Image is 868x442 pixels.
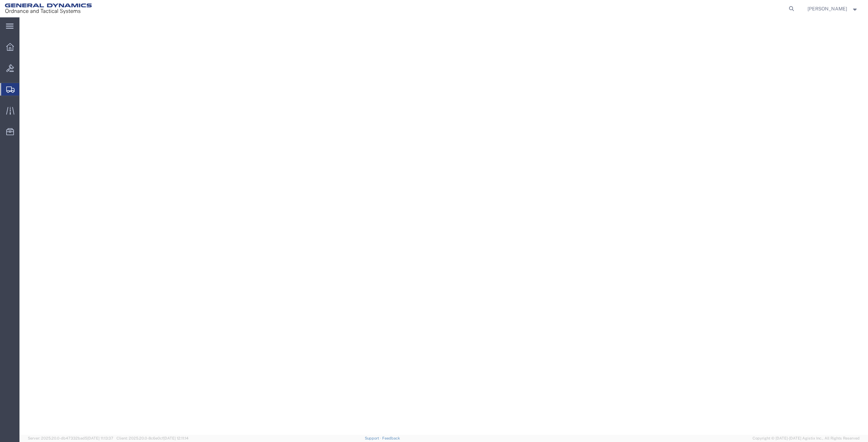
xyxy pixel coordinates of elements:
[807,5,847,13] span: Nicholas Bohmer
[382,436,400,440] a: Feedback
[28,436,113,440] span: Server: 2025.20.0-db47332bad5
[163,436,188,440] span: [DATE] 12:11:14
[807,5,859,13] button: [PERSON_NAME]
[753,435,860,441] span: Copyright © [DATE]-[DATE] Agistix Inc., All Rights Reserved
[116,436,188,440] span: Client: 2025.20.0-8c6e0cf
[87,436,113,440] span: [DATE] 11:13:37
[365,436,382,440] a: Support
[5,3,92,14] img: logo
[19,17,868,435] iframe: FS Legacy Container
